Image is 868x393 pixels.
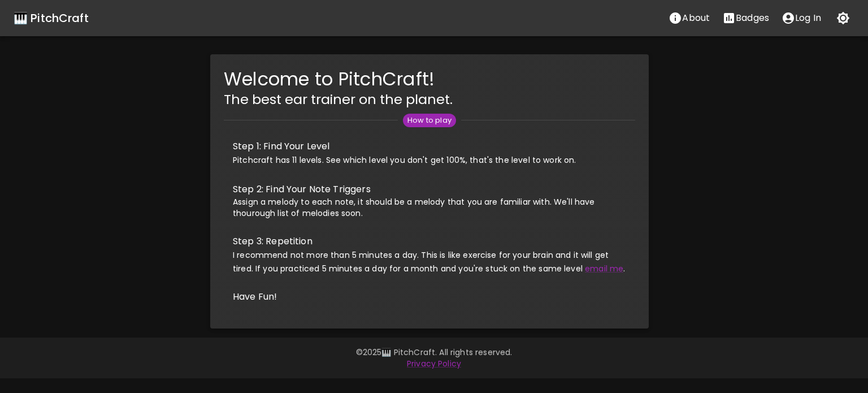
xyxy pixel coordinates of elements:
button: account of current user [775,7,827,29]
a: Privacy Policy [407,358,461,369]
a: email me [585,263,623,274]
span: Step 2: Find Your Note Triggers [233,183,626,196]
span: Pitchcraft has 11 levels. See which level you don't get 100%, that's the level to work on. [233,154,576,166]
p: © 2025 🎹 PitchCraft. All rights reserved. [108,347,759,358]
p: Log In [795,11,821,25]
span: Step 3: Repetition [233,235,626,248]
span: I recommend not more than 5 minutes a day. This is like exercise for your brain and it will get t... [233,249,625,274]
p: Badges [736,11,769,25]
h4: Welcome to PitchCraft! [224,68,635,90]
span: Step 1: Find Your Level [233,140,626,153]
span: Assign a melody to each note, it should be a melody that you are familiar with. We'll have thouro... [233,196,595,219]
a: 🎹 PitchCraft [14,9,89,27]
span: Have Fun! [233,290,626,304]
button: Stats [716,7,775,29]
button: About [662,7,716,29]
p: About [682,11,710,25]
span: How to play [403,115,456,126]
h5: The best ear trainer on the planet. [224,90,635,109]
